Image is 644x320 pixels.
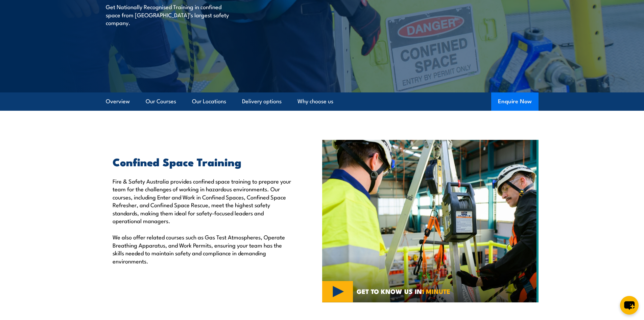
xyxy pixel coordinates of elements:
a: Delivery options [242,92,282,110]
a: Our Courses [146,92,176,110]
p: We also offer related courses such as Gas Test Atmospheres, Operate Breathing Apparatus, and Work... [113,233,291,265]
span: GET TO KNOW US IN [357,288,450,294]
strong: 1 MINUTE [422,286,450,296]
a: Why choose us [297,92,333,110]
p: Fire & Safety Australia provides confined space training to prepare your team for the challenges ... [113,177,291,225]
a: Overview [106,92,130,110]
a: Our Locations [192,92,226,110]
p: Get Nationally Recognised Training in confined space from [GEOGRAPHIC_DATA]’s largest safety comp... [106,3,229,26]
h2: Confined Space Training [113,157,291,166]
button: chat-button [620,296,639,315]
img: Confined Space Courses Australia [322,140,539,302]
button: Enquire Now [491,92,539,111]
